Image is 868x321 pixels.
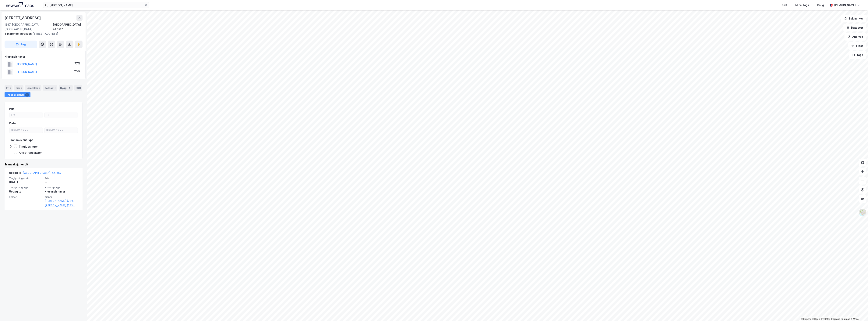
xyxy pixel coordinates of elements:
[9,177,42,180] span: Tinglysningsdato
[834,3,856,7] div: [PERSON_NAME]
[45,199,78,203] a: [PERSON_NAME] (77%),
[59,85,73,91] div: Bygg
[23,171,62,174] a: [GEOGRAPHIC_DATA], 44/567
[9,189,42,194] div: Uoppgitt
[9,138,34,142] div: Transaksjonstype
[841,15,866,22] button: Bokmerker
[5,22,53,31] div: 1367, [GEOGRAPHIC_DATA], [GEOGRAPHIC_DATA]
[43,85,57,91] div: Datasett
[801,318,811,320] a: Mapbox
[859,209,866,216] img: Z
[9,195,42,199] span: Selger
[48,2,144,8] input: Søk på adresse, matrikkel, gårdeiere, leietakere eller personer
[9,112,43,118] input: Fra
[782,3,787,7] div: Kart
[25,85,41,91] div: Leietakere
[45,177,78,180] span: Pris
[74,61,80,66] div: 77%
[849,303,868,321] div: Kontrollprogram for chat
[5,92,30,97] div: Transaksjoner
[9,127,43,133] input: DD.MM.YYYY
[9,199,42,203] div: —
[19,145,38,148] div: Tinglysninger
[45,195,78,199] span: Kjøper
[848,42,866,50] button: Filter
[44,127,78,133] input: DD.MM.YYYY
[74,69,80,74] div: 23%
[74,85,82,91] div: ESG
[5,15,42,21] div: [STREET_ADDRESS]
[831,318,850,320] a: Improve this map
[9,121,16,126] div: Dato
[5,162,83,167] div: Transaksjoner (1)
[45,189,78,194] div: Hjemmelshaver
[9,171,62,177] div: Uoppgitt -
[9,107,14,111] div: Pris
[44,112,78,118] input: Til
[5,41,37,48] button: Tag
[796,3,809,7] div: Mine Tags
[849,51,866,59] button: Tags
[9,186,42,189] span: Tinglysningstype
[19,151,42,154] div: Aksjetransaksjon
[5,31,79,36] div: [STREET_ADDRESS]
[45,186,78,189] span: Eierskapstype
[5,85,12,91] div: Info
[6,2,34,8] img: logo.a4113a55bc3d86da70a041830d287a7e.svg
[849,303,868,321] iframe: Chat Widget
[67,86,71,90] div: 2
[45,180,78,184] div: —
[45,203,78,208] a: [PERSON_NAME] (23%)
[843,24,866,31] button: Datasett
[25,93,29,97] div: 1
[5,54,82,59] div: Hjemmelshaver
[5,32,33,35] span: Tilhørende adresser:
[9,180,42,184] div: [DATE]
[14,85,23,91] div: Eiere
[845,33,866,41] button: Analyse
[53,22,83,31] div: [GEOGRAPHIC_DATA], 44/567
[817,3,824,7] div: Bolig
[812,318,831,320] a: OpenStreetMap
